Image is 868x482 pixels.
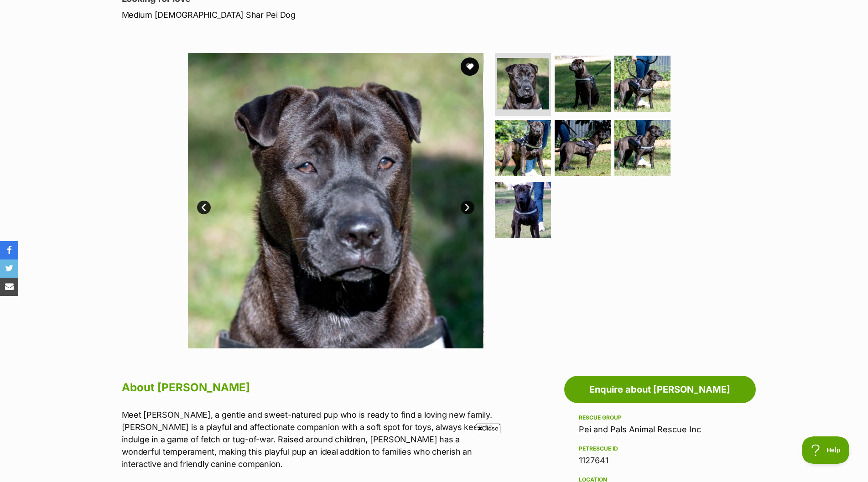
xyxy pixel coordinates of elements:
[495,182,551,238] img: Photo of Dempsey
[614,56,670,112] img: Photo of Dempsey
[461,57,479,76] button: favourite
[497,58,549,109] img: Photo of Dempsey
[579,425,701,434] a: Pei and Pals Animal Rescue Inc
[555,56,611,112] img: Photo of Dempsey
[495,120,551,176] img: Photo of Dempsey
[461,201,474,214] a: Next
[122,409,499,470] p: Meet [PERSON_NAME], a gentle and sweet-natured pup who is ready to find a loving new family. [PER...
[579,454,741,467] div: 1127641
[476,424,500,433] span: Close
[614,120,670,176] img: Photo of Dempsey
[122,9,508,21] p: Medium [DEMOGRAPHIC_DATA] Shar Pei Dog
[802,436,850,464] iframe: Help Scout Beacon - Open
[268,436,600,477] iframe: Advertisement
[197,201,211,214] a: Prev
[555,120,611,176] img: Photo of Dempsey
[188,53,483,348] img: Photo of Dempsey
[564,376,756,403] a: Enquire about [PERSON_NAME]
[122,378,499,398] h2: About [PERSON_NAME]
[579,414,741,421] div: Rescue group
[483,53,779,348] img: Photo of Dempsey
[579,445,741,452] div: PetRescue ID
